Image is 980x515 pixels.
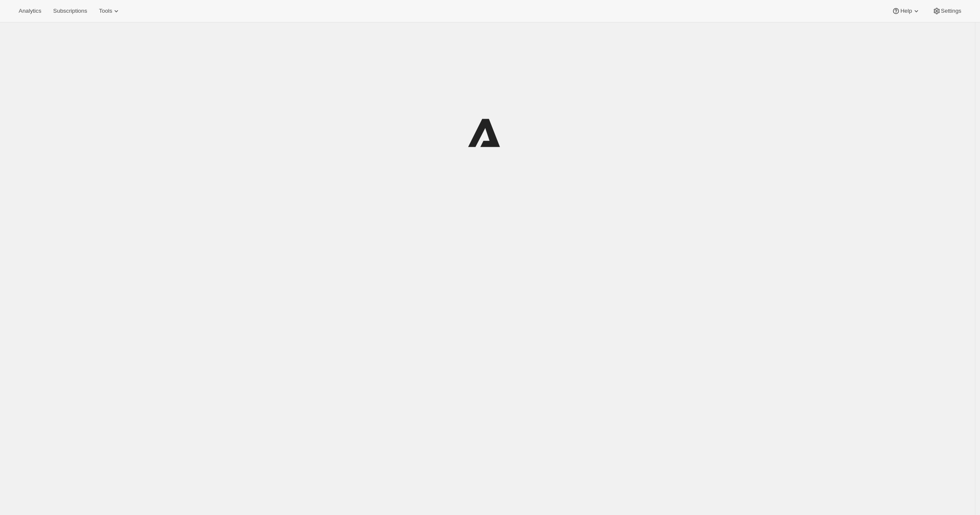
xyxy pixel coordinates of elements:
[48,5,92,17] button: Subscriptions
[887,5,925,17] button: Help
[14,5,46,17] button: Analytics
[19,8,41,14] span: Analytics
[900,8,912,14] span: Help
[99,8,112,14] span: Tools
[927,5,966,17] button: Settings
[941,8,961,14] span: Settings
[94,5,126,17] button: Tools
[53,8,87,14] span: Subscriptions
